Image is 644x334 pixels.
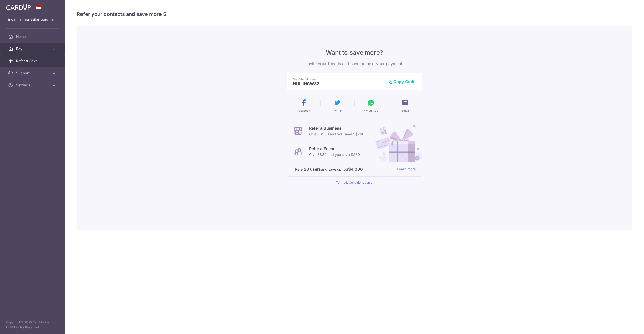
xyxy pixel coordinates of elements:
button: Copy Code [388,79,416,84]
p: [EMAIL_ADDRESS][DOMAIN_NAME] [8,18,57,23]
p: Invite your friends and save on next your payment [287,61,422,67]
a: Terms & Conditions apply [336,181,372,184]
p: Refer and save up to [295,166,393,172]
p: Refer a Business [309,125,364,131]
span: WhatsApp [364,109,378,113]
img: CardUp [6,4,31,10]
span: Email [401,109,409,113]
h4: Refer your contacts and save more $ [77,10,632,18]
span: Help [11,4,22,8]
button: Email [390,99,420,113]
button: Twitter [323,99,352,113]
span: Twitter [333,109,342,113]
strong: 20 users [304,166,321,172]
a: Learn more [397,166,416,172]
span: Pay [16,46,49,51]
p: Want to save more? [287,49,422,57]
strong: S$4,000 [346,166,363,172]
img: Refer [371,121,422,162]
p: My Referral Code [293,77,384,81]
p: Give S$30 and you save S$30 [309,152,360,158]
span: Home [16,34,49,39]
span: Facebook [297,109,310,113]
p: Refer a Friend [309,146,360,152]
span: Refer & Save [16,58,49,63]
span: Support [16,70,49,76]
button: Facebook [289,99,318,113]
span: Settings [16,83,49,88]
p: HUILINGW32 [293,81,384,86]
button: WhatsApp [356,99,386,113]
p: Give S$200 and you save S$200 [309,131,364,137]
